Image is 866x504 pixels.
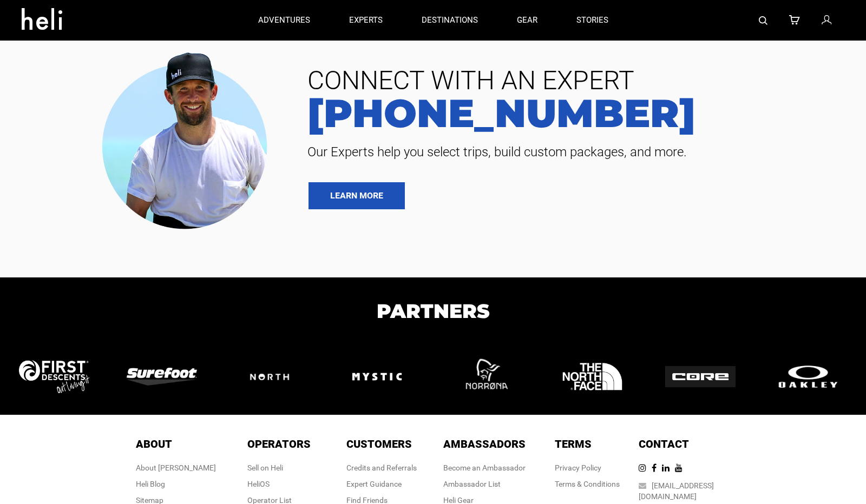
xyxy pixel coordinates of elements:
[443,463,526,472] a: Become an Ambassador
[555,480,620,488] a: Terms & Conditions
[639,437,689,450] span: Contact
[451,343,519,410] img: logo
[136,462,216,473] div: About [PERSON_NAME]
[443,479,526,489] div: Ambassador List
[759,16,767,25] img: search-bar-icon.svg
[19,360,89,393] img: logo
[349,15,383,26] p: experts
[559,343,626,410] img: logo
[247,480,270,488] a: HeliOS
[773,363,843,390] img: logo
[665,366,736,388] img: logo
[94,43,283,234] img: contact our team
[346,480,402,488] a: Expert Guidance
[555,437,592,450] span: Terms
[346,437,412,450] span: Customers
[234,359,305,395] img: logo
[422,15,478,26] p: destinations
[343,343,411,410] img: logo
[136,480,165,488] a: Heli Blog
[639,481,714,501] a: [EMAIL_ADDRESS][DOMAIN_NAME]
[258,15,310,26] p: adventures
[247,437,311,450] span: Operators
[299,143,850,161] span: Our Experts help you select trips, build custom packages, and more.
[346,463,417,472] a: Credits and Referrals
[299,94,850,132] a: [PHONE_NUMBER]
[136,437,172,450] span: About
[247,462,311,473] div: Sell on Heli
[127,368,197,385] img: logo
[299,68,850,94] span: CONNECT WITH AN EXPERT
[309,182,405,209] a: LEARN MORE
[443,437,526,450] span: Ambassadors
[555,463,601,472] a: Privacy Policy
